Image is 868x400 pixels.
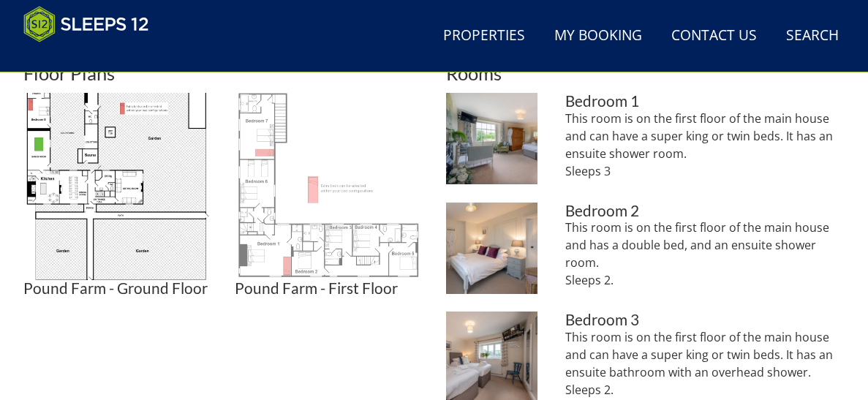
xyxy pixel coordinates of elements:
[235,93,423,281] img: Pound Farm - First Floor
[565,312,845,328] h3: Bedroom 3
[235,280,423,297] h3: Pound Farm - First Floor
[446,63,845,83] h2: Rooms
[23,63,423,83] h2: Floor Plans
[780,20,845,53] a: Search
[548,20,648,53] a: My Booking
[23,6,149,42] img: Sleeps 12
[565,203,845,219] h3: Bedroom 2
[565,219,845,289] p: This room is on the first floor of the main house and has a double bed, and an ensuite shower roo...
[23,280,211,297] h3: Pound Farm - Ground Floor
[437,20,531,53] a: Properties
[446,203,537,294] img: Bedroom 2
[665,20,763,53] a: Contact Us
[446,93,537,184] img: Bedroom 1
[23,93,211,281] img: Pound Farm - Ground Floor
[565,93,845,110] h3: Bedroom 1
[565,328,845,399] p: This room is on the first floor of the main house and can have a super king or twin beds. It has ...
[16,51,170,64] iframe: Customer reviews powered by Trustpilot
[565,110,845,180] p: This room is on the first floor of the main house and can have a super king or twin beds. It has ...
